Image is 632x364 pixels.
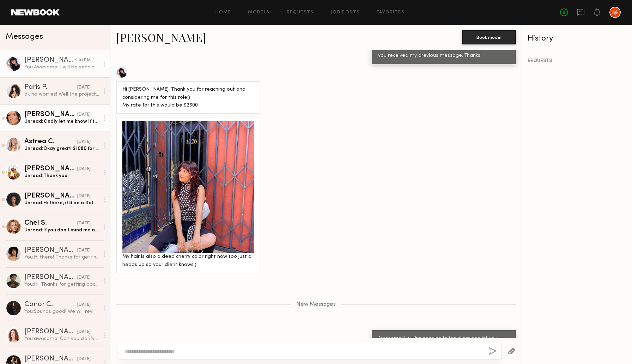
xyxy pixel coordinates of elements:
[24,145,99,152] div: Unread: Okay great! $1080 for a 7 hr day, $1,200 for a for a full 8. Thank you!
[77,356,91,363] div: [DATE]
[378,335,510,351] div: Awesome! I will be sending to the client and let you know! Thanks!
[215,10,231,15] a: Home
[77,302,91,308] div: [DATE]
[24,247,77,254] div: [PERSON_NAME]
[24,356,77,363] div: [PERSON_NAME]
[77,111,91,118] div: [DATE]
[77,329,91,335] div: [DATE]
[122,253,254,269] div: My hair is also a deep cherry color right now too just a heads up so your client knows:)
[24,308,99,315] div: You: Sounds good! We will review and get back to you!
[77,274,91,281] div: [DATE]
[24,138,77,145] div: Astrea C.
[528,35,626,43] div: History
[77,139,91,145] div: [DATE]
[24,193,77,200] div: [PERSON_NAME]
[24,328,77,335] div: [PERSON_NAME]
[24,172,99,179] div: Unread: Thank you
[462,34,516,40] a: Book model
[377,10,405,15] a: Favorites
[24,111,77,118] div: [PERSON_NAME]
[462,30,516,44] button: Book model
[24,200,99,206] div: Unread: Hi there, it’d be a flat fee of $200 for the travel days
[77,166,91,172] div: [DATE]
[24,84,77,91] div: Paris P.
[24,301,77,308] div: Conor C.
[528,59,626,63] div: REQUESTS
[24,64,99,71] div: You: Awesome! I will be sending to the client and let you know! Thanks!
[24,254,99,261] div: You: Hi there! Thanks for getting back to me! I'll follow up with the client and keep you posted,...
[122,86,254,110] div: Hi [PERSON_NAME]! Thank you for reaching out and considering me for this role:) My rate for this ...
[77,84,91,91] div: [DATE]
[24,57,75,64] div: [PERSON_NAME]
[248,10,269,15] a: Models
[24,118,99,125] div: Unread: Kindly let me know if the client wishes to go over the conditions!
[77,247,91,254] div: [DATE]
[24,227,99,233] div: Unread: If you don’t mind me asking, what is your budget for this project? If I am still able to ...
[24,335,99,342] div: You: awesome! Can you clarify what you mean by "What are you working with" Thanks!
[24,281,99,288] div: You: Hi! Thanks for getting back to me, can you confirm what your travel day rate would be? Thanks!
[296,302,336,308] span: New Messages
[75,57,91,64] div: 9:01 PM
[24,274,77,281] div: [PERSON_NAME]
[116,30,206,45] a: [PERSON_NAME]
[378,44,510,60] div: Hi [PERSON_NAME]! Just wanted to follow up to see if you received my previous message. Thanks!
[287,10,314,15] a: Requests
[24,220,77,227] div: Chel S.
[331,10,360,15] a: Job Posts
[24,91,99,98] div: ok no worries! Well the project sounds fantastic, I love visiting winery’s and would love to be p...
[6,33,43,41] span: Messages
[77,193,91,200] div: [DATE]
[77,220,91,227] div: [DATE]
[24,165,77,172] div: [PERSON_NAME]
